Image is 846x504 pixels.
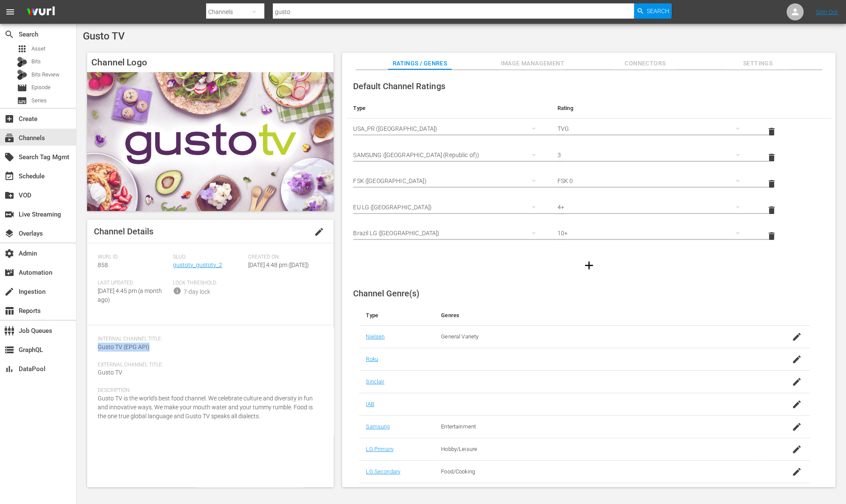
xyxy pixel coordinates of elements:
[17,57,27,67] div: Bits
[4,133,14,143] span: Channels
[761,121,782,142] button: delete
[4,114,14,124] span: Create
[647,3,669,19] span: Search
[314,227,324,237] span: edit
[17,83,27,93] span: Episode
[98,362,319,369] span: External Channel Title:
[4,248,14,259] span: Admin
[613,58,677,69] span: Connectors
[31,70,59,79] span: Bits Review
[4,152,14,162] span: Search Tag Mgmt
[353,81,445,91] span: Default Channel Ratings
[31,96,47,105] span: Series
[31,83,51,92] span: Episode
[366,446,393,452] a: LG Primary
[4,171,14,181] span: Schedule
[4,190,14,200] span: VOD
[353,288,419,298] span: Channel Genre(s)
[4,267,14,278] span: Automation
[767,127,777,137] span: delete
[4,228,14,239] span: Overlays
[366,423,390,430] a: Samsung
[346,98,831,249] table: simple table
[366,468,400,475] a: LG Secondary
[767,179,777,189] span: delete
[761,147,782,168] button: delete
[557,221,748,245] div: 10+
[248,254,319,261] span: Created On:
[761,200,782,220] button: delete
[17,70,27,80] div: Bits Review
[4,209,14,220] span: Live Streaming
[551,98,755,118] th: Rating
[98,336,319,343] span: Internal Channel Title:
[98,344,150,350] span: Gusto TV (EPG API)
[353,169,543,193] div: FSK ([GEOGRAPHIC_DATA])
[366,401,374,407] a: IAB
[98,369,122,376] span: Gusto TV
[17,44,27,54] span: Asset
[98,280,169,287] span: Last Updated:
[434,305,760,326] th: Genres
[31,57,41,66] span: Bits
[5,7,15,17] span: menu
[4,306,14,316] span: Reports
[4,326,14,336] span: Job Queues
[20,2,61,22] img: ans4CAIJ8jUAAAAAAAAAAAAAAAAAAAAAAAAgQb4GAAAAAAAAAAAAAAAAAAAAAAAAJMjXAAAAAAAAAAAAAAAAAAAAAAAAgAT5G...
[726,58,789,69] span: Settings
[761,226,782,246] button: delete
[4,29,14,39] span: Search
[184,287,210,296] div: 7-day lock
[17,96,27,106] span: Series
[816,8,838,15] a: Sign Out
[87,53,334,72] h4: Channel Logo
[761,174,782,194] button: delete
[98,395,313,420] span: Gusto TV is the world's best food channel. We celebrate culture and diversity in fun and innovati...
[366,333,385,340] a: Nielsen
[366,378,384,385] a: Sinclair
[634,3,671,19] button: Search
[98,287,162,303] span: [DATE] 4:45 pm (a month ago)
[767,205,777,215] span: delete
[557,117,748,141] div: TVG
[353,143,543,167] div: SAMSUNG ([GEOGRAPHIC_DATA] (Republic of))
[557,195,748,219] div: 4+
[98,387,319,394] span: Description:
[173,280,244,287] span: Lock Threshold:
[31,45,45,53] span: Asset
[173,254,244,261] span: Slug:
[83,30,125,42] span: Gusto TV
[359,305,434,326] th: Type
[173,287,181,295] span: info
[353,117,543,141] div: USA_PR ([GEOGRAPHIC_DATA])
[4,345,14,355] span: GraphQL
[248,262,309,268] span: [DATE] 4:48 pm ([DATE])
[173,262,222,268] a: gustotv_gustotv_2
[388,58,452,69] span: Ratings / Genres
[94,226,153,237] span: Channel Details
[767,152,777,163] span: delete
[557,169,748,193] div: FSK 0
[309,222,329,242] button: edit
[501,58,564,69] span: Image Management
[353,195,543,219] div: EU LG ([GEOGRAPHIC_DATA])
[4,364,14,374] span: DataPool
[353,221,543,245] div: Brazil LG ([GEOGRAPHIC_DATA])
[98,254,169,261] span: Wurl ID:
[4,287,14,297] span: Ingestion
[767,231,777,241] span: delete
[366,356,378,362] a: Roku
[98,262,108,268] span: 858
[346,98,550,118] th: Type
[87,72,334,211] img: Gusto TV
[557,143,748,167] div: 3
